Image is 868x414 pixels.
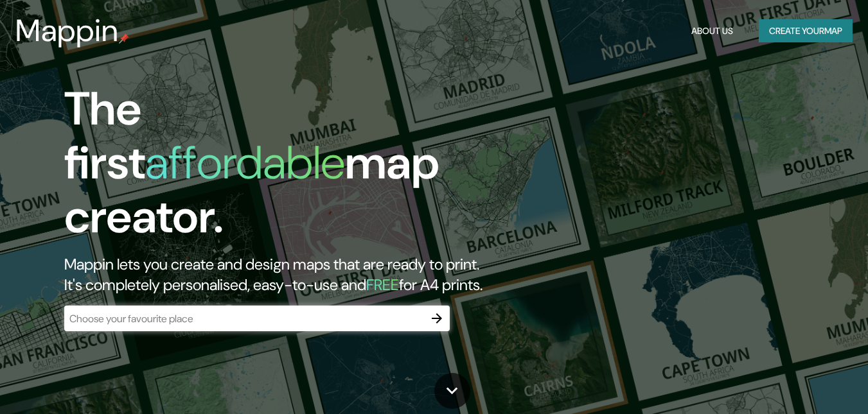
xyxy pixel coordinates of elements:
h3: Mappin [15,13,119,49]
img: mappin-pin [119,33,129,44]
h5: FREE [366,275,399,295]
button: Create yourmap [759,19,853,43]
h2: Mappin lets you create and design maps that are ready to print. It's completely personalised, eas... [64,254,499,295]
iframe: Help widget launcher [754,364,854,400]
h1: The first map creator. [64,82,499,254]
button: About Us [686,19,738,43]
h1: affordable [145,133,345,193]
input: Choose your favourite place [64,311,424,326]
